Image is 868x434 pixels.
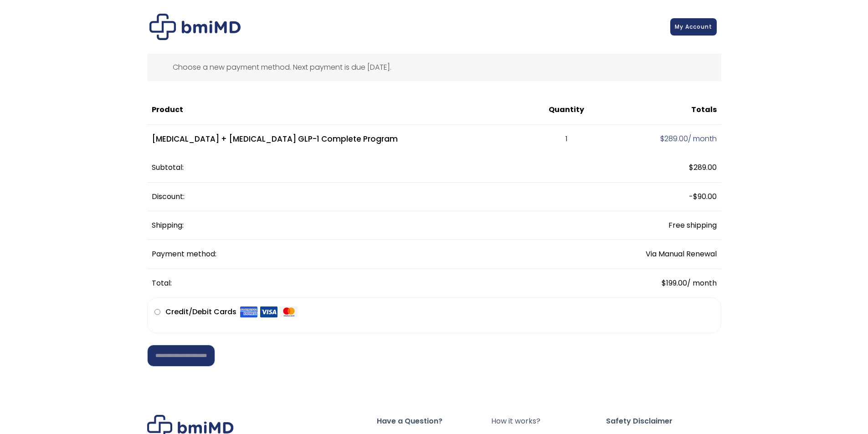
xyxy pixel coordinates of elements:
[693,191,717,202] span: 90.00
[600,240,721,269] td: Via Manual Renewal
[533,96,600,124] th: Quantity
[600,183,721,211] td: -
[147,153,600,182] th: Subtotal:
[491,415,606,428] a: How it works?
[689,162,693,173] span: $
[377,415,492,428] span: Have a Question?
[600,96,721,124] th: Totals
[260,306,277,318] img: Visa
[147,183,600,211] th: Discount:
[660,133,664,144] span: $
[662,278,687,288] span: 199.00
[147,125,533,154] td: [MEDICAL_DATA] + [MEDICAL_DATA] GLP-1 Complete Program
[280,306,298,318] img: Mastercard
[606,415,721,428] span: Safety Disclaimer
[675,23,712,31] span: My Account
[670,18,717,36] a: My Account
[600,269,721,297] td: / month
[147,211,600,240] th: Shipping:
[660,133,688,144] span: 289.00
[147,269,600,297] th: Total:
[147,96,533,124] th: Product
[693,191,698,202] span: $
[662,278,666,288] span: $
[147,240,600,269] th: Payment method:
[600,211,721,240] td: Free shipping
[149,14,241,40] img: Checkout
[600,125,721,154] td: / month
[147,54,721,81] div: Choose a new payment method. Next payment is due [DATE].
[533,125,600,154] td: 1
[240,306,257,318] img: Amex
[165,305,298,319] label: Credit/Debit Cards
[689,162,717,173] span: 289.00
